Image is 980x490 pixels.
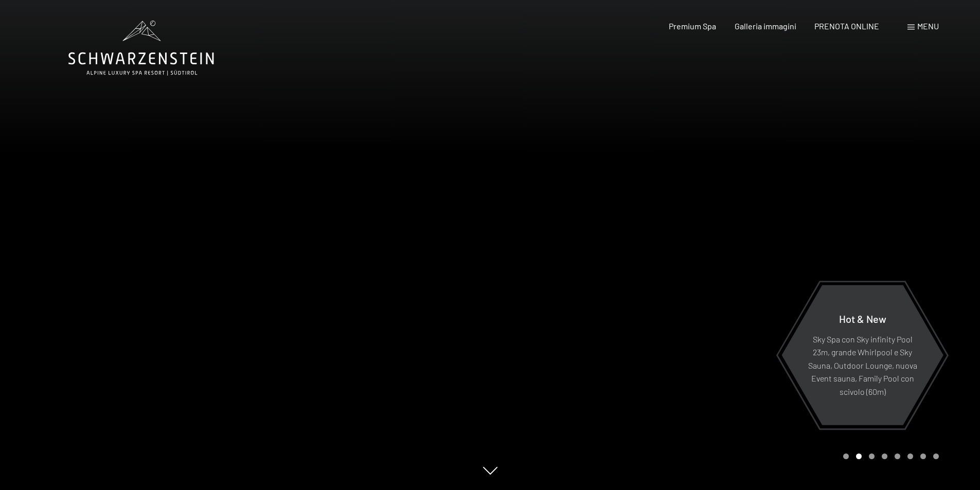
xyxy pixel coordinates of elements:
div: Carousel Page 7 [920,453,926,459]
div: Carousel Page 8 [933,453,939,459]
div: Carousel Page 1 [843,453,849,459]
span: Hot & New [839,312,886,324]
div: Carousel Pagination [840,453,939,459]
div: Carousel Page 3 [869,453,875,459]
a: Premium Spa [669,21,716,31]
span: Menu [917,21,939,31]
div: Carousel Page 2 (Current Slide) [856,453,862,459]
a: Galleria immagini [735,21,796,31]
div: Carousel Page 5 [895,453,900,459]
div: Carousel Page 4 [882,453,887,459]
div: Carousel Page 6 [907,453,913,459]
p: Sky Spa con Sky infinity Pool 23m, grande Whirlpool e Sky Sauna, Outdoor Lounge, nuova Event saun... [807,332,918,398]
a: PRENOTA ONLINE [814,21,879,31]
a: Hot & New Sky Spa con Sky infinity Pool 23m, grande Whirlpool e Sky Sauna, Outdoor Lounge, nuova ... [781,284,944,426]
